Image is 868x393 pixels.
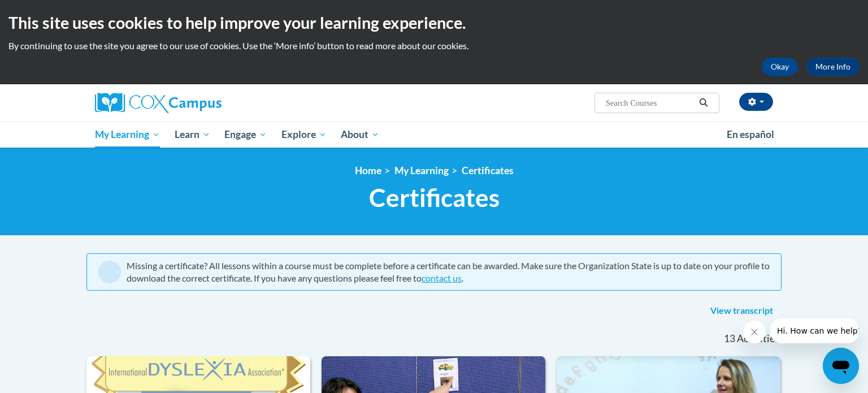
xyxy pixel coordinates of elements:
[281,128,327,141] span: Explore
[224,128,267,141] span: Engage
[422,273,462,283] a: contact us
[7,8,92,17] span: Hi. How can we help?
[719,123,782,146] a: En español
[167,122,218,148] a: Learn
[8,11,860,34] h2: This site uses cookies to help improve your learning experience.
[341,128,379,141] span: About
[806,58,860,76] a: More Info
[770,318,859,343] iframe: Message from company
[695,96,712,110] button: Search
[355,165,381,176] a: Home
[737,332,779,345] span: Activities
[823,348,859,384] iframe: Button to launch messaging window
[95,93,310,113] a: Cox Campus
[739,93,773,111] button: Account Settings
[605,96,695,110] input: Search Courses
[217,122,274,148] a: Engage
[743,321,766,343] iframe: Close message
[95,93,222,113] img: Cox Campus
[274,122,334,148] a: Explore
[88,122,167,148] a: My Learning
[127,260,770,284] div: Missing a certificate? All lessons within a course must be complete before a certificate can be a...
[394,165,449,176] a: My Learning
[369,183,500,213] span: Certificates
[8,40,860,52] p: By continuing to use the site you agree to our use of cookies. Use the ‘More info’ button to read...
[175,128,210,141] span: Learn
[462,165,514,176] a: Certificates
[727,128,774,140] span: En español
[95,128,160,141] span: My Learning
[702,302,782,320] a: View transcript
[334,122,387,148] a: About
[724,332,735,345] span: 13
[78,122,790,148] div: Main menu
[762,58,798,76] button: Okay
